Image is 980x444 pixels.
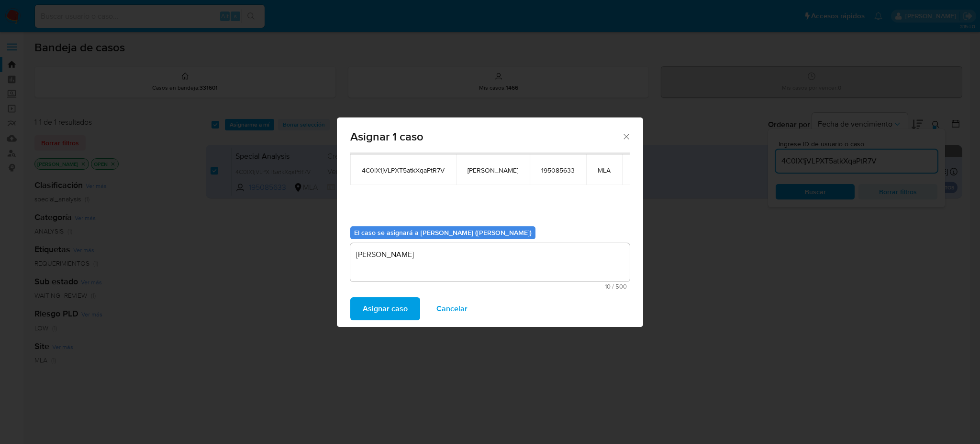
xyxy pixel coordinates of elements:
[354,228,532,237] b: El caso se asignará a [PERSON_NAME] ([PERSON_NAME])
[363,298,408,319] span: Asignar caso
[350,131,622,142] span: Asignar 1 caso
[362,166,445,175] span: 4C0lX1jVLPXT5atkXqaPtR7V
[350,243,630,281] textarea: [PERSON_NAME]
[598,166,611,175] span: MLA
[622,132,630,140] button: Cerrar ventana
[353,283,627,290] span: Máximo 500 caracteres
[541,166,575,175] span: 195085633
[424,297,480,320] button: Cancelar
[436,298,468,319] span: Cancelar
[337,117,643,327] div: assign-modal
[468,166,518,175] span: [PERSON_NAME]
[350,297,420,320] button: Asignar caso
